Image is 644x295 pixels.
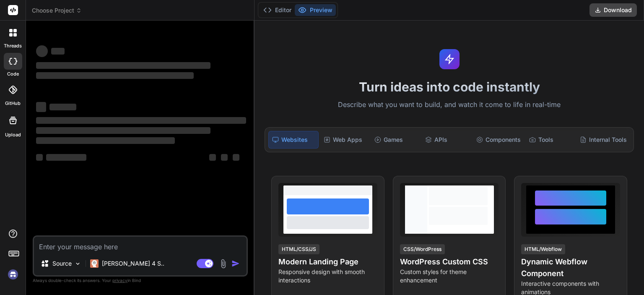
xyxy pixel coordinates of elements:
[260,79,639,94] h1: Turn ideas into code instantly
[32,6,82,15] span: Choose Project
[400,244,445,254] div: CSS/WordPress
[400,256,499,268] h4: WordPress Custom CSS
[268,131,318,149] div: Websites
[52,259,72,268] p: Source
[576,131,630,149] div: Internal Tools
[5,100,21,107] label: GitHub
[209,154,216,161] span: ‌
[422,131,471,149] div: APIs
[36,102,46,112] span: ‌
[36,62,210,69] span: ‌
[90,259,99,268] img: Claude 4 Sonnet
[112,278,127,283] span: privacy
[4,42,22,50] label: threads
[102,259,164,268] p: [PERSON_NAME] 4 S..
[51,48,65,55] span: ‌
[260,4,295,16] button: Editor
[218,259,228,269] img: attachment
[521,244,565,254] div: HTML/Webflow
[278,256,377,268] h4: Modern Landing Page
[231,259,240,268] img: icon
[6,267,20,282] img: signin
[320,131,369,149] div: Web Apps
[589,3,637,17] button: Download
[46,154,86,161] span: ‌
[36,45,48,57] span: ‌
[36,154,43,161] span: ‌
[36,137,175,144] span: ‌
[221,154,228,161] span: ‌
[295,4,336,16] button: Preview
[33,277,248,285] p: Always double-check its answers. Your in Bind
[233,154,239,161] span: ‌
[473,131,524,149] div: Components
[36,127,210,134] span: ‌
[260,99,639,110] p: Describe what you want to build, and watch it come to life in real-time
[278,268,377,285] p: Responsive design with smooth interactions
[36,72,194,79] span: ‌
[74,260,81,267] img: Pick Models
[526,131,575,149] div: Tools
[49,104,76,110] span: ‌
[5,131,21,138] label: Upload
[371,131,420,149] div: Games
[400,268,499,285] p: Custom styles for theme enhancement
[7,70,19,78] label: code
[278,244,319,254] div: HTML/CSS/JS
[521,256,620,279] h4: Dynamic Webflow Component
[36,117,246,124] span: ‌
